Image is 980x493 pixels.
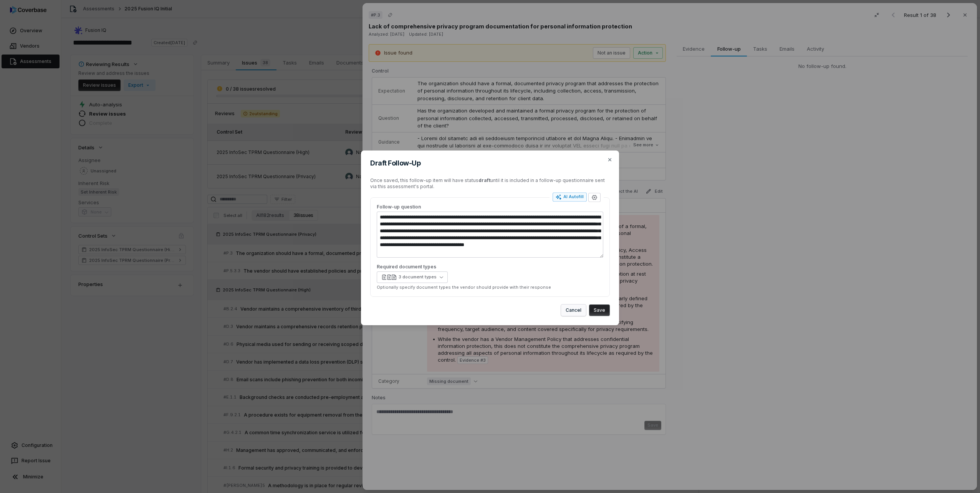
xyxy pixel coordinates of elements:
p: Optionally specify document types the vendor should provide with their response [377,285,603,290]
div: Once saved, this follow-up item will have status until it is included in a follow-up questionnair... [370,177,610,190]
label: Required document types [377,264,603,270]
button: Cancel [561,304,586,316]
label: Follow-up question [377,204,603,210]
div: 3 document types [399,274,437,280]
button: AI Autofill [553,192,587,202]
strong: draft [478,177,490,183]
div: AI Autofill [556,194,584,200]
h2: Draft Follow-Up [370,160,610,167]
button: Save [589,304,610,316]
